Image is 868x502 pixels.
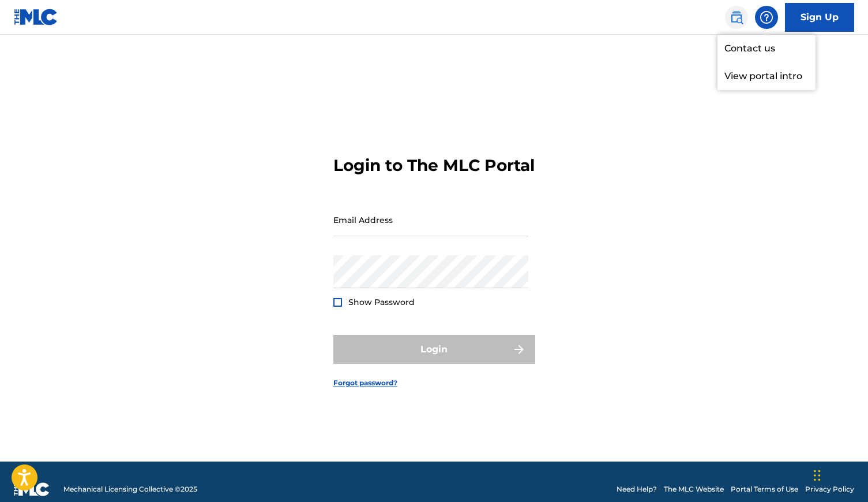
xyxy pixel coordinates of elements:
a: Need Help? [617,484,657,494]
img: logo [14,482,50,496]
img: MLC Logo [14,9,58,25]
a: Portal Terms of Use [731,484,798,494]
a: Contact us [717,35,816,62]
a: The MLC Website [664,484,724,494]
div: Help [755,6,778,29]
span: Mechanical Licensing Collective © 2025 [63,484,197,494]
img: search [730,10,743,24]
a: Privacy Policy [805,484,854,494]
div: Drag [814,458,821,493]
iframe: Chat Widget [810,447,868,502]
img: help [760,10,773,24]
span: Show Password [348,297,415,307]
a: Sign Up [785,3,854,32]
p: View portal intro [717,62,816,90]
a: Forgot password? [333,378,397,388]
a: Public Search [725,6,748,29]
h3: Login to The MLC Portal [333,155,535,176]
